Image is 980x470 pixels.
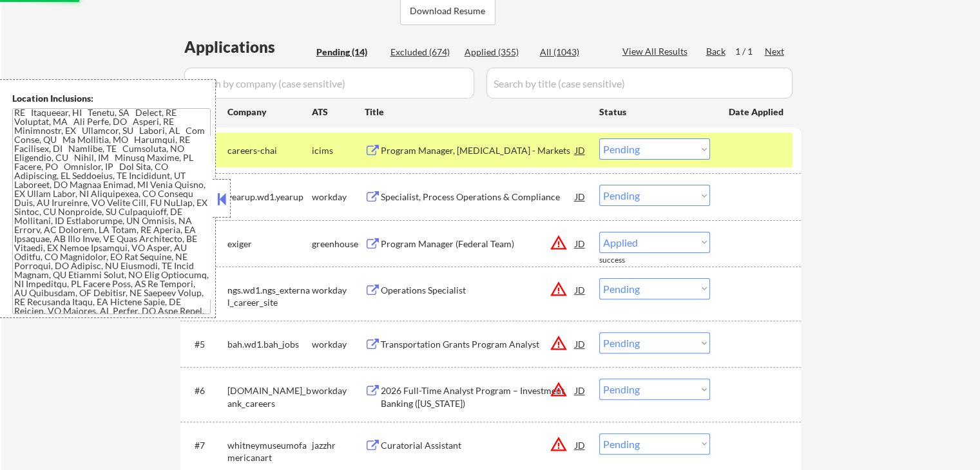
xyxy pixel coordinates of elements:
div: #6 [195,384,217,397]
div: All (1043) [540,46,604,59]
button: warning_amber [550,234,568,252]
div: Back [706,45,727,58]
div: Applications [184,39,312,55]
button: warning_amber [550,280,568,298]
input: Search by title (case sensitive) [486,68,793,99]
div: workday [312,384,365,397]
div: JD [574,332,587,355]
div: Program Manager (Federal Team) [381,238,575,250]
div: JD [574,185,587,208]
div: JD [574,278,587,301]
div: Status [599,100,710,123]
div: yearup.wd1.yearup [227,191,312,203]
div: #7 [195,439,217,452]
div: jazzhr [312,439,365,452]
div: icims [312,144,365,157]
div: JD [574,379,587,402]
div: #5 [195,338,217,351]
div: Location Inclusions: [12,92,211,105]
div: success [599,255,651,266]
div: Program Manager, [MEDICAL_DATA] - Markets [381,144,575,157]
div: workday [312,191,365,203]
div: exiger [227,238,312,250]
div: Excluded (674) [390,46,455,59]
div: ngs.wd1.ngs_external_career_site [227,284,312,309]
div: ATS [312,106,365,118]
div: Curatorial Assistant [381,439,575,452]
div: JD [574,433,587,456]
div: Applied (355) [465,46,529,59]
button: warning_amber [550,381,568,399]
div: bah.wd1.bah_jobs [227,338,312,351]
div: Operations Specialist [381,284,575,297]
div: workday [312,338,365,351]
div: View All Results [622,45,691,58]
div: [DOMAIN_NAME]_bank_careers [227,384,312,409]
div: whitneymuseumofamericanart [227,439,312,464]
input: Search by company (case sensitive) [184,68,474,99]
div: Specialist, Process Operations & Compliance [381,191,575,203]
div: careers-chai [227,144,312,157]
button: warning_amber [550,435,568,453]
div: 2026 Full-Time Analyst Program – Investment Banking ([US_STATE]) [381,384,575,409]
button: warning_amber [550,334,568,352]
div: Date Applied [729,106,785,118]
div: 1 / 1 [735,45,765,58]
div: JD [574,138,587,162]
div: Next [765,45,785,58]
div: Pending (14) [316,46,381,59]
div: workday [312,284,365,297]
div: JD [574,232,587,255]
div: Company [227,106,312,118]
div: Transportation Grants Program Analyst [381,338,575,351]
div: greenhouse [312,238,365,250]
div: Title [365,106,587,118]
